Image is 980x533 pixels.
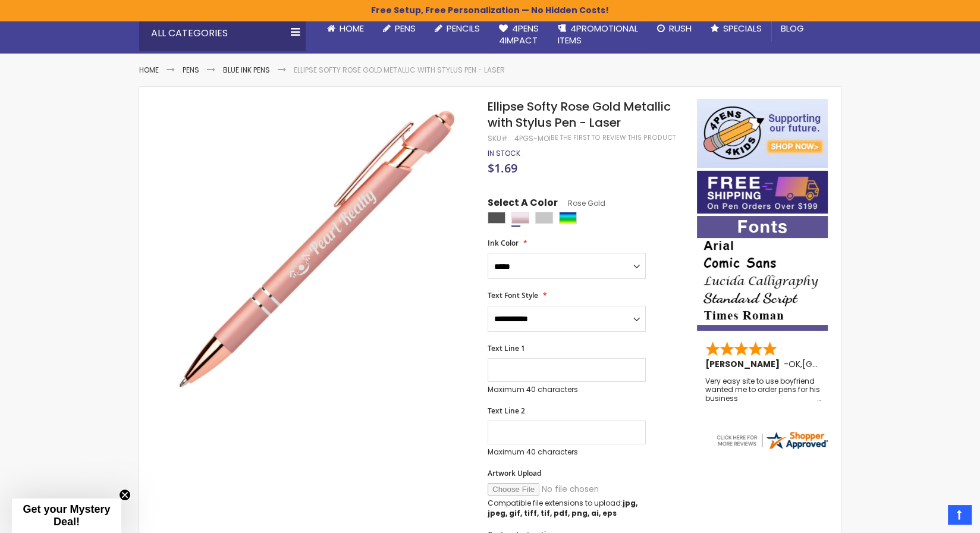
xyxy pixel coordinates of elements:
[447,22,480,35] span: Pencils
[488,385,646,394] p: Maximum 40 characters
[12,498,121,533] div: Get your Mystery Deal!Close teaser
[488,498,637,518] strong: jpg, jpeg, gif, tiff, tif, pdf, png, ai, eps
[425,15,489,42] a: Pencils
[723,22,762,35] span: Specials
[701,15,771,42] a: Specials
[223,65,270,75] a: Blue ink Pens
[789,358,800,370] span: OK
[882,501,980,533] iframe: Google Customer Reviews
[559,212,577,224] div: Assorted
[705,358,784,370] span: [PERSON_NAME]
[511,212,529,224] div: Rose Gold
[488,160,517,176] span: $1.69
[784,358,890,370] span: - ,
[715,429,829,451] img: 4pens.com widget logo
[488,498,646,518] p: Compatible file extensions to upload:
[318,15,373,42] a: Home
[697,216,828,331] img: font-personalization-examples
[488,238,519,248] span: Ink Color
[802,358,890,370] span: [GEOGRAPHIC_DATA]
[514,134,551,143] div: 4PGS-MOI
[488,196,558,212] span: Select A Color
[499,22,539,46] span: 4Pens 4impact
[294,65,505,75] li: Ellipse Softy Rose Gold Metallic with Stylus Pen - Laser
[488,212,505,224] div: Gunmetal
[705,377,821,403] div: Very easy site to use boyfriend wanted me to order pens for his business
[715,443,829,453] a: 4pens.com certificate URL
[373,15,425,42] a: Pens
[488,149,520,158] div: Availability
[139,65,159,75] a: Home
[488,290,538,300] span: Text Font Style
[771,15,813,42] a: Blog
[697,99,828,168] img: 4pens 4 kids
[488,406,525,416] span: Text Line 2
[488,468,541,478] span: Artwork Upload
[488,133,510,143] strong: SKU
[781,22,804,35] span: Blog
[395,22,416,35] span: Pens
[648,15,701,42] a: Rush
[535,212,553,224] div: Silver
[551,133,676,142] a: Be the first to review this product
[697,171,828,214] img: Free shipping on orders over $199
[163,98,472,406] img: rose-gold-ellipse-softy-rose-gold-metallic-with-stylus-laser-moi_1.jpg
[488,148,520,158] span: In stock
[489,15,548,54] a: 4Pens4impact
[669,22,692,35] span: Rush
[548,15,648,54] a: 4PROMOTIONALITEMS
[558,22,638,46] span: 4PROMOTIONAL ITEMS
[488,98,671,131] span: Ellipse Softy Rose Gold Metallic with Stylus Pen - Laser
[183,65,199,75] a: Pens
[340,22,364,35] span: Home
[488,343,525,353] span: Text Line 1
[558,198,605,208] span: Rose Gold
[139,15,306,51] div: All Categories
[23,503,110,528] span: Get your Mystery Deal!
[119,489,131,501] button: Close teaser
[488,447,646,457] p: Maximum 40 characters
